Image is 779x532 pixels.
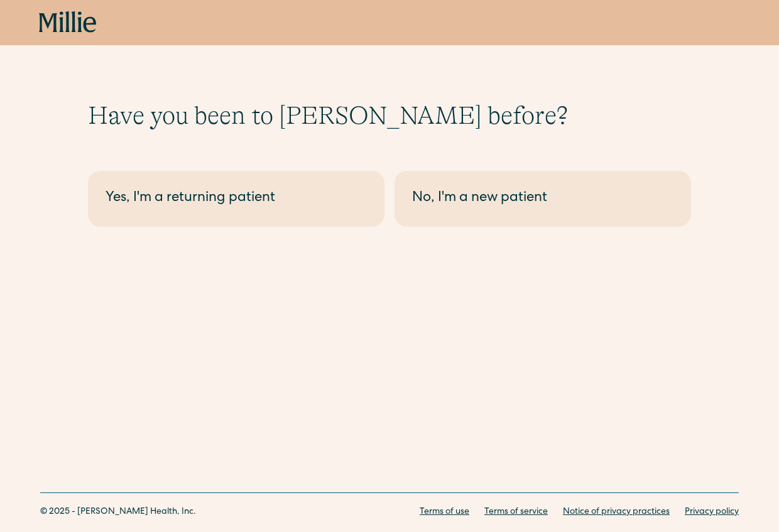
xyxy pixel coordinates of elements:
div: © 2025 - [PERSON_NAME] Health, Inc. [40,506,196,519]
div: Yes, I'm a returning patient [106,188,367,209]
a: Privacy policy [685,506,739,519]
a: Yes, I'm a returning patient [88,171,384,227]
a: Notice of privacy practices [563,506,670,519]
a: Terms of use [420,506,469,519]
a: No, I'm a new patient [395,171,691,227]
a: Terms of service [484,506,548,519]
h1: Have you been to [PERSON_NAME] before? [88,100,691,131]
div: No, I'm a new patient [412,188,673,209]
